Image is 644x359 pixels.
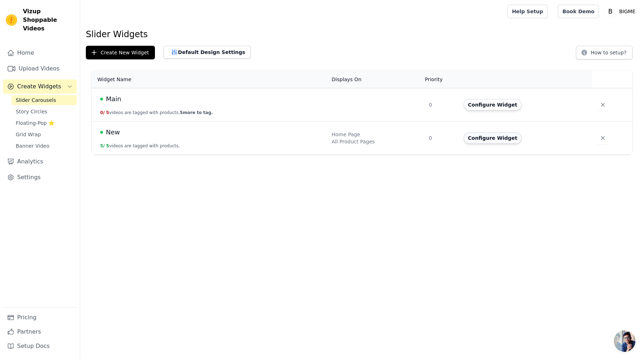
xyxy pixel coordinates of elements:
[605,5,638,18] button: B BIGME
[86,29,638,40] h1: Slider Widgets
[92,71,327,88] th: Widget Name
[11,141,77,151] a: Banner Video
[100,110,105,115] span: 0 /
[100,131,103,134] span: Live Published
[16,142,49,149] span: Banner Video
[332,138,420,145] div: All Product Pages
[11,107,77,117] a: Story Circles
[11,129,77,139] a: Grid Wrap
[100,98,103,100] span: Live Published
[424,122,459,155] td: 0
[3,79,77,94] button: Create Widgets
[106,127,120,137] span: New
[3,339,77,353] a: Setup Docs
[3,62,77,76] a: Upload Videos
[16,108,47,115] span: Story Circles
[6,14,17,26] img: Vizup
[3,154,77,169] a: Analytics
[16,119,54,127] span: Floating-Pop ⭐
[86,46,155,59] button: Create New Widget
[596,98,609,111] button: Delete widget
[3,325,77,339] a: Partners
[100,143,180,149] button: 5/ 5videos are tagged with products.
[424,71,459,88] th: Priority
[327,71,424,88] th: Displays On
[507,5,548,18] a: Help Setup
[106,110,109,115] span: 5
[332,131,420,138] div: Home Page
[106,143,109,148] span: 5
[3,170,77,185] a: Settings
[106,94,121,104] span: Main
[100,143,105,148] span: 5 /
[3,46,77,60] a: Home
[616,5,638,18] p: BIGME
[3,310,77,325] a: Pricing
[609,8,613,15] text: B
[164,46,251,59] button: Default Design Settings
[464,99,522,110] button: Configure Widget
[11,95,77,105] a: Slider Carousels
[11,118,77,128] a: Floating-Pop ⭐
[596,132,609,144] button: Delete widget
[23,7,74,33] span: Vizup Shoppable Videos
[576,51,633,58] a: How to setup?
[100,110,213,115] button: 0/ 5videos are tagged with products.5more to tag.
[424,88,459,122] td: 0
[576,46,633,59] button: How to setup?
[464,132,522,144] button: Configure Widget
[16,131,41,138] span: Grid Wrap
[16,97,56,104] span: Slider Carousels
[180,110,213,115] span: 5 more to tag.
[558,5,599,18] a: Book Demo
[614,330,635,352] a: Open chat
[17,82,61,91] span: Create Widgets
